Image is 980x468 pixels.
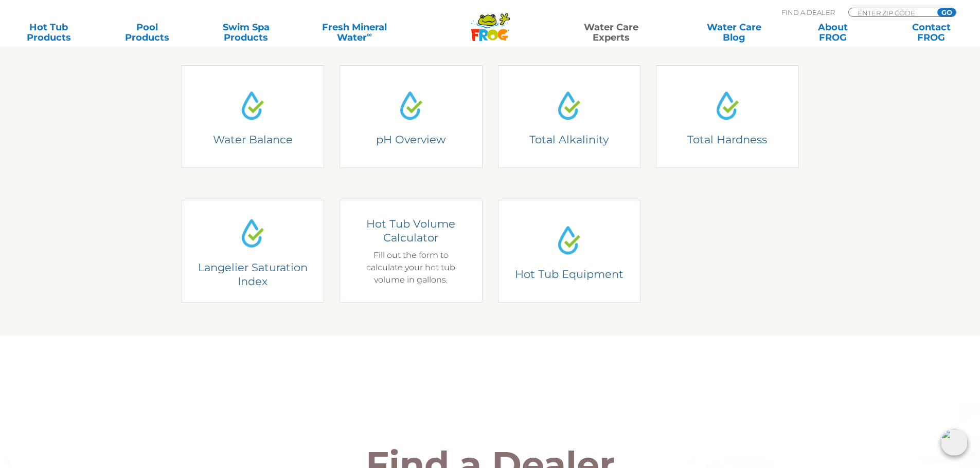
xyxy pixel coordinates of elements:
a: Water Drop IconLangelier Saturation IndexLangelier Saturation IndexTest your water and fill in th... [182,200,325,303]
a: Water Drop IconHot Tub Volume CalculatorHot Tub Volume CalculatorFill out the form to calculate y... [340,200,483,303]
h4: Hot Tub Equipment [505,267,633,281]
input: GO [937,8,956,16]
a: Water CareExperts [549,22,673,43]
img: Water Drop Icon [234,86,272,124]
a: Water Drop IconWater BalanceUnderstanding Water BalanceThere are two basic elements to pool chemi... [182,65,325,168]
a: AboutFROG [794,22,871,43]
a: ContactFROG [893,22,970,43]
a: Hot TubProducts [10,22,87,43]
img: Water Drop Icon [392,86,430,124]
img: Water Drop Icon [550,86,588,124]
p: Find A Dealer [781,8,835,17]
a: Water Drop IconTotal HardnessCalcium HardnessIdeal Calcium Hardness Range: 150-250 [656,65,799,168]
a: Swim SpaProducts [208,22,284,43]
img: Water Drop Icon [234,214,272,252]
input: Zip Code Form [857,8,926,17]
a: PoolProducts [109,22,186,43]
h4: Total Alkalinity [505,133,633,146]
a: Water Drop IconTotal AlkalinityTotal AlkalinityIdeal Total Alkalinity Range for Hot Tubs: 80-120 [498,65,641,168]
h4: Total Hardness [664,133,791,146]
a: Fresh MineralWater∞ [306,22,402,43]
sup: ∞ [367,30,372,39]
h4: Water Balance [189,133,316,146]
img: Water Drop Icon [550,221,588,259]
a: Water CareBlog [696,22,772,43]
a: Water Drop IconHot Tub EquipmentHot Tub EquipmentGet to know the hot tub equipment and how it ope... [498,200,641,303]
a: Water Drop IconpH OverviewpH OverviewIdeal pH Range for Hot Tubs: 7.2 – 7.6 [340,65,483,168]
img: Water Drop Icon [708,86,746,124]
h4: Langelier Saturation Index [189,260,316,289]
img: openIcon [941,429,968,456]
h4: pH Overview [347,133,475,146]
